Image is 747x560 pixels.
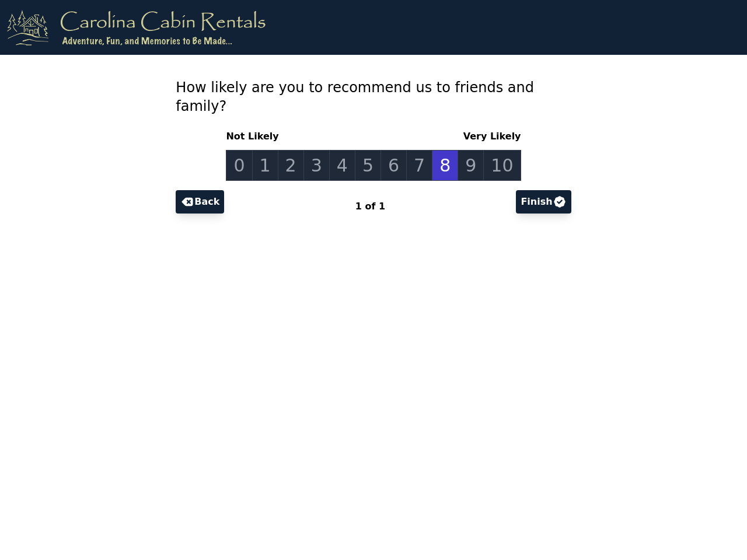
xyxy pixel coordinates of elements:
a: 9 [458,150,484,181]
a: 0 [226,150,252,181]
img: logo.png [7,9,266,45]
a: 6 [381,150,407,181]
a: 2 [278,150,304,181]
span: Not Likely [226,129,283,143]
a: 10 [483,150,521,181]
a: 8 [432,150,458,181]
a: 7 [406,150,432,181]
button: Finish [516,190,571,213]
a: 4 [329,150,355,181]
span: 1 of 1 [355,201,385,212]
a: 1 [252,150,278,181]
a: 3 [303,150,330,181]
a: 5 [355,150,381,181]
button: Back [176,190,224,213]
span: How likely are you to recommend us to friends and family? [176,79,534,114]
span: Very Likely [459,129,521,143]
